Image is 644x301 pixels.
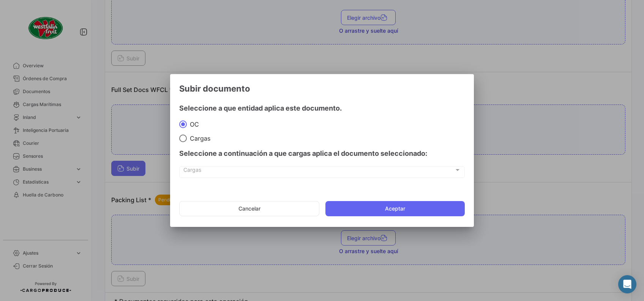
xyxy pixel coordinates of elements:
span: Cargas [183,168,454,175]
h4: Seleccione a continuación a que cargas aplica el documento seleccionado: [179,148,465,159]
span: OC [187,120,199,128]
button: Cancelar [179,201,319,216]
h4: Seleccione a que entidad aplica este documento. [179,103,465,114]
h3: Subir documento [179,83,465,94]
button: Aceptar [325,201,465,216]
span: Cargas [187,135,210,142]
div: Abrir Intercom Messenger [618,275,636,293]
